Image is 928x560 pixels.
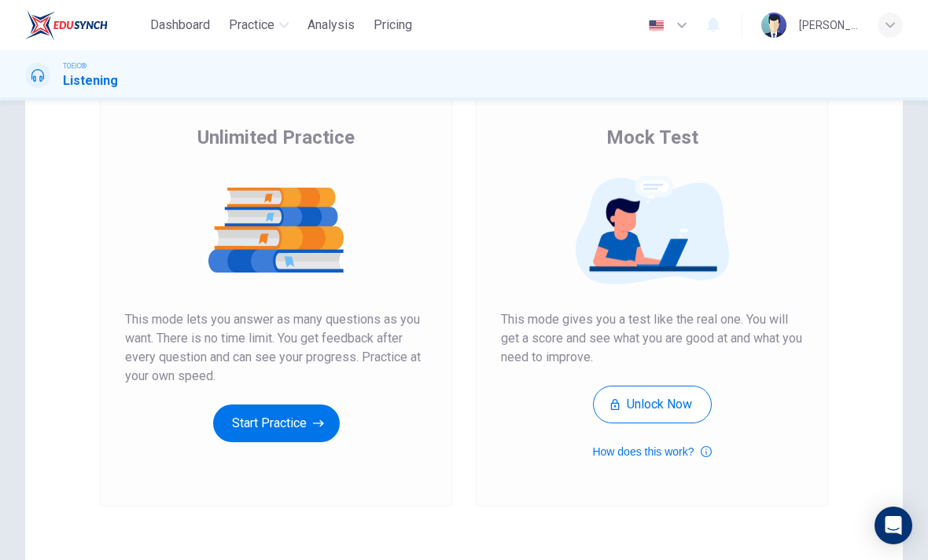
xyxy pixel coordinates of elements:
img: en [646,20,666,31]
a: EduSynch logo [25,9,144,41]
button: Dashboard [144,11,216,39]
button: Analysis [301,11,361,39]
span: Analysis [307,16,355,35]
span: Pricing [374,16,412,35]
button: How does this work? [592,442,711,461]
button: Start Practice [213,404,340,442]
button: Practice [223,11,295,39]
div: Open Intercom Messenger [875,507,912,544]
h1: Listening [63,71,118,90]
div: [PERSON_NAME] [799,16,859,35]
span: Mock Test [606,125,698,150]
img: EduSynch logo [25,9,108,41]
span: This mode gives you a test like the real one. You will get a score and see what you are good at a... [501,310,803,367]
span: This mode lets you answer as many questions as you want. There is no time limit. You get feedback... [125,310,427,386]
span: Practice [229,16,274,35]
button: Unlock Now [593,386,712,423]
img: Profile picture [761,13,786,38]
span: Unlimited Practice [197,125,355,150]
span: TOEIC® [63,60,87,71]
span: Dashboard [150,16,210,35]
button: Pricing [367,11,418,39]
